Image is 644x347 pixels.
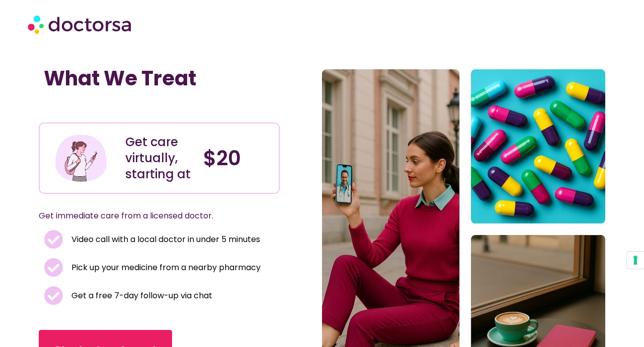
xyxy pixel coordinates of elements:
[44,100,195,112] iframe: Customer reviews powered by Trustpilot
[203,146,271,170] h4: $20
[125,134,193,182] div: Get care virtually, starting at
[627,252,644,269] button: Your consent preferences for tracking technologies
[39,209,256,223] p: Get immediate care from a licensed doctor.
[69,261,261,275] span: Pick up your medicine from a nearby pharmacy
[69,289,212,303] span: Get a free 7-day follow-up via chat
[69,233,260,247] span: Video call with a local doctor in under 5 minutes
[54,131,108,185] img: Illustration depicting a young woman in a casual outfit, engaged with her smartphone. She has a p...
[44,66,275,90] h1: What We Treat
